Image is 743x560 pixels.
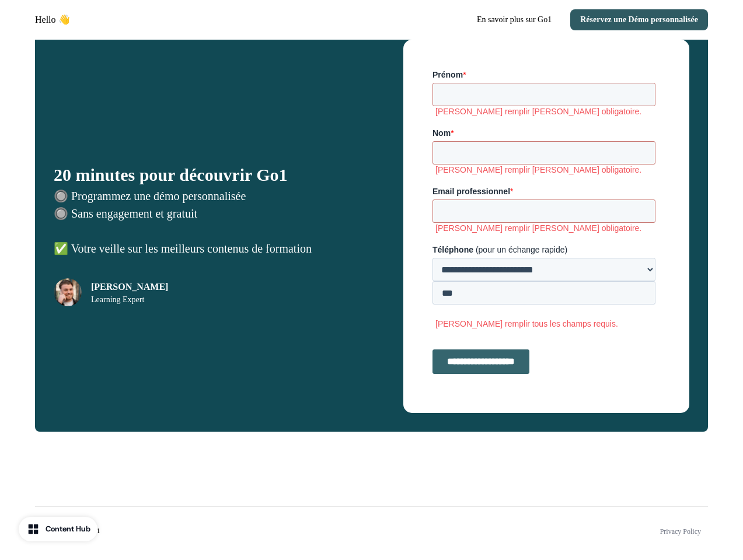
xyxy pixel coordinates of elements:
button: Content Hub [19,517,97,541]
p: 20 minutes pour découvrir Go1 [54,165,372,185]
p: 🔘 Programmez une démo personnalisée 🔘 Sans engagement et gratuit ✅ Votre veille sur les meilleurs... [54,187,372,257]
button: Réservez une Démo personnalisée [570,9,708,30]
button: En savoir plus sur Go1 [468,9,561,30]
iframe: Form 0 [432,69,660,384]
div: Content Hub [46,523,90,535]
a: Privacy Policy [653,521,708,542]
p: Hello 👋 [35,13,70,27]
p: [PERSON_NAME] [91,280,168,294]
p: Learning Expert [91,295,168,304]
